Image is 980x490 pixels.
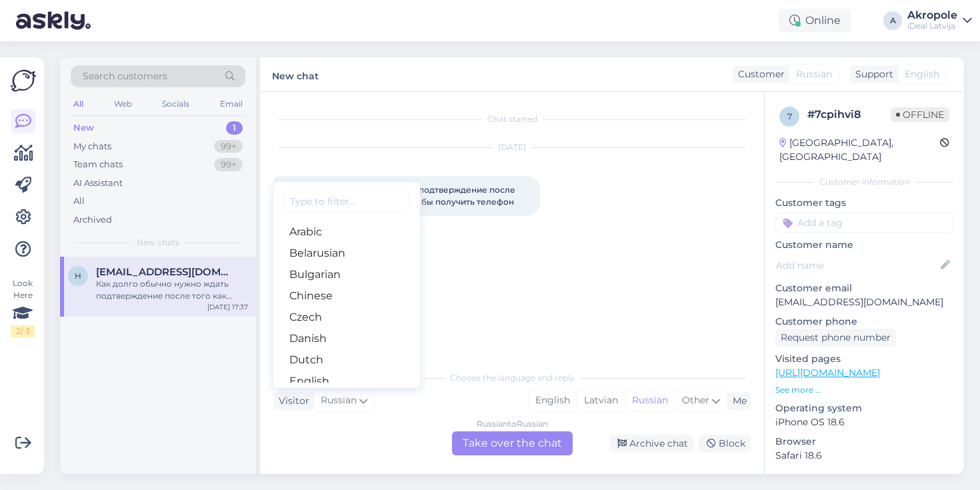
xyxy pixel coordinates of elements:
div: Russian [625,391,675,411]
div: New [73,121,94,135]
div: Online [779,9,851,33]
div: # 7cpihvi8 [807,107,891,123]
div: Archived [73,213,112,227]
img: Askly Logo [11,68,36,93]
div: Latvian [577,391,625,411]
div: 99+ [214,158,243,171]
div: Take over the chat [452,431,573,455]
div: Akropole [907,10,957,21]
div: All [73,195,85,208]
div: Socials [159,95,192,113]
a: [URL][DOMAIN_NAME] [775,367,880,379]
div: [GEOGRAPHIC_DATA], [GEOGRAPHIC_DATA] [779,136,940,164]
div: iDeal Latvija [907,21,957,31]
span: English [905,67,939,81]
p: Customer name [775,238,953,252]
div: Chat started [273,113,751,125]
div: Russian to Russian [477,418,548,430]
p: Customer email [775,281,953,295]
span: Offline [891,107,949,122]
div: Visitor [273,394,309,408]
p: Customer phone [775,315,953,329]
a: English [273,371,420,392]
div: AI Assistant [73,177,123,190]
span: Russian [321,393,357,408]
div: Look Here [11,277,35,337]
div: All [71,95,86,113]
div: Web [111,95,135,113]
input: Type to filter... [284,191,409,212]
span: New chats [137,237,179,249]
div: Support [850,67,893,81]
div: 1 [226,121,243,135]
div: Me [727,394,747,408]
a: Bulgarian [273,264,420,285]
div: [DATE] [273,141,751,153]
div: Customer [733,67,785,81]
div: Choose the language and reply [273,372,751,384]
div: Team chats [73,158,123,171]
p: [EMAIL_ADDRESS][DOMAIN_NAME] [775,295,953,309]
a: Chinese [273,285,420,307]
span: Search customers [83,69,167,83]
div: Block [699,435,751,453]
span: hmelevska64@gmail.com [96,266,235,278]
p: Customer tags [775,196,953,210]
a: Belarusian [273,243,420,264]
div: English [529,391,577,411]
a: Dutch [273,349,420,371]
a: AkropoleiDeal Latvija [907,10,972,31]
p: iPhone OS 18.6 [775,415,953,429]
div: [DATE] 17:37 [207,302,248,312]
span: h [75,271,81,281]
div: Как долго обычно нужно ждать подтверждение после того как оплатил Smart Deal, что бы получить тел... [96,278,248,302]
p: See more ... [775,384,953,396]
span: 7 [787,111,792,121]
a: Czech [273,307,420,328]
div: Email [217,95,245,113]
p: Safari 18.6 [775,449,953,463]
a: Danish [273,328,420,349]
div: A [883,11,902,30]
span: Other [682,394,709,406]
label: New chat [272,65,319,83]
a: Arabic [273,221,420,243]
div: Archive chat [609,435,693,453]
div: 99+ [214,140,243,153]
input: Add name [776,258,938,273]
p: Operating system [775,401,953,415]
div: 2 / 3 [11,325,35,337]
div: My chats [73,140,111,153]
p: Browser [775,435,953,449]
p: Visited pages [775,352,953,366]
div: Customer information [775,176,953,188]
input: Add a tag [775,213,953,233]
div: Request phone number [775,329,896,347]
span: Russian [796,67,832,81]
